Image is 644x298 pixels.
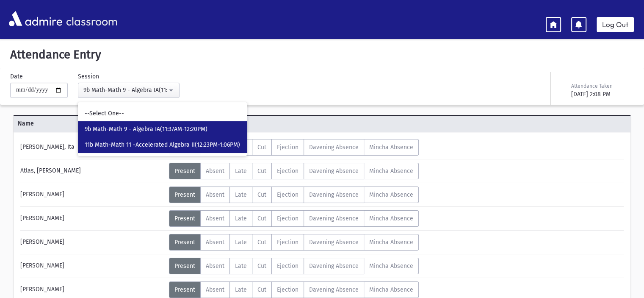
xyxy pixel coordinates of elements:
div: [DATE] 2:08 PM [571,90,632,99]
span: Absent [206,191,224,198]
div: [PERSON_NAME] [16,281,169,298]
span: Mincha Absence [369,215,413,222]
span: Mincha Absence [369,286,413,293]
span: Absent [206,262,224,270]
span: Absent [206,286,224,293]
span: Present [174,262,195,270]
img: AdmirePro [7,9,64,28]
span: Davening Absence [309,191,359,198]
span: Absent [206,167,224,175]
span: Cut [257,144,266,151]
span: Davening Absence [309,167,359,175]
span: Cut [257,191,266,198]
span: Absent [206,239,224,246]
span: Mincha Absence [369,167,413,175]
span: Davening Absence [309,215,359,222]
span: --Select One-- [85,109,124,118]
span: Cut [257,262,266,270]
span: Present [174,167,195,175]
span: Present [174,215,195,222]
span: Davening Absence [309,239,359,246]
span: Davening Absence [309,144,359,151]
button: 9b Math-Math 9 - Algebra IA(11:37AM-12:20PM) [78,83,180,98]
div: AttTypes [169,163,419,179]
label: Date [10,72,23,81]
span: Late [235,167,247,175]
div: AttTypes [169,234,419,251]
span: Name [14,119,168,128]
span: Cut [257,239,266,246]
span: Cut [257,167,266,175]
div: [PERSON_NAME] [16,210,169,227]
div: AttTypes [169,258,419,274]
div: [PERSON_NAME] [16,234,169,251]
span: Mincha Absence [369,191,413,198]
span: Late [235,262,247,270]
label: Session [78,72,99,81]
h5: Attendance Entry [7,47,637,62]
span: Ejection [277,144,299,151]
span: Mincha Absence [369,239,413,246]
span: Present [174,239,195,246]
span: Late [235,215,247,222]
span: Late [235,239,247,246]
span: Absent [206,215,224,222]
div: AttTypes [169,281,419,298]
span: 9b Math-Math 9 - Algebra IA(11:37AM-12:20PM) [85,125,207,134]
div: AttTypes [169,139,419,156]
span: Ejection [277,167,299,175]
div: [PERSON_NAME] [16,258,169,274]
span: Cut [257,215,266,222]
span: Ejection [277,215,299,222]
div: AttTypes [169,187,419,203]
span: Ejection [277,191,299,198]
div: Attendance Taken [571,82,632,90]
span: Mincha Absence [369,262,413,270]
span: Mincha Absence [369,144,413,151]
div: 9b Math-Math 9 - Algebra IA(11:37AM-12:20PM) [83,86,167,95]
span: Cut [257,286,266,293]
span: Ejection [277,239,299,246]
a: Log Out [597,17,634,32]
div: [PERSON_NAME] [16,187,169,203]
span: Present [174,191,195,198]
span: Present [174,286,195,293]
div: AttTypes [169,210,419,227]
span: Late [235,191,247,198]
span: classroom [64,8,118,30]
span: Late [235,286,247,293]
div: Atlas, [PERSON_NAME] [16,163,169,179]
div: [PERSON_NAME], Ita [16,139,169,156]
span: 11b Math-Math 11 -Accelerated Algebra II(12:23PM-1:06PM) [85,141,240,149]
